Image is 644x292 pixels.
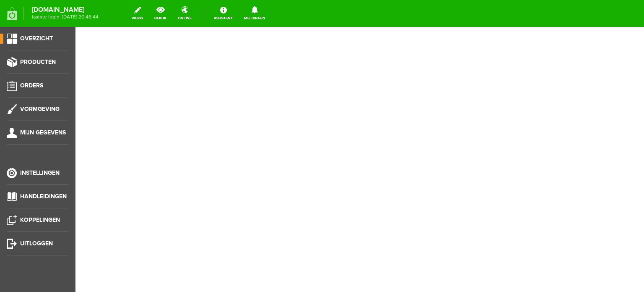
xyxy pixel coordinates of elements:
a: Assistent [209,4,238,23]
span: Orders [20,82,43,89]
a: wijzig [127,4,148,23]
span: Uitloggen [20,240,53,247]
span: Mijn gegevens [20,129,66,136]
span: Instellingen [20,169,60,176]
a: online [173,4,197,23]
span: Vormgeving [20,105,60,113]
span: Handleidingen [20,193,67,200]
strong: [DOMAIN_NAME] [32,8,99,12]
a: Meldingen [239,4,270,23]
a: bekijk [149,4,171,23]
span: laatste login: [DATE] 20:48:44 [32,15,99,19]
span: Producten [20,58,56,66]
span: Overzicht [20,35,53,42]
span: Koppelingen [20,216,60,224]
